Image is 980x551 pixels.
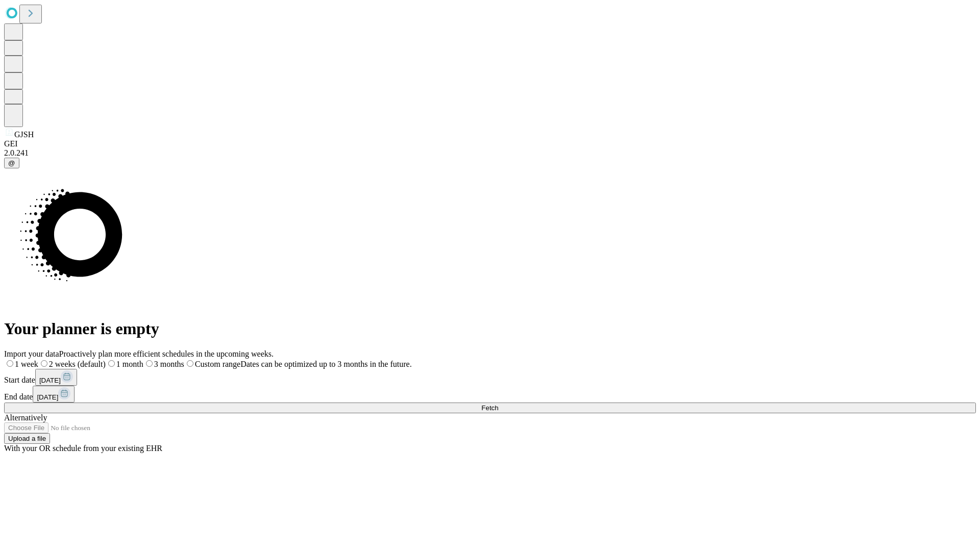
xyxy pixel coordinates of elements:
button: [DATE] [33,386,75,403]
span: @ [8,159,15,167]
input: 3 months [146,360,153,367]
button: Fetch [4,403,976,413]
span: 2 weeks (default) [49,360,106,368]
span: [DATE] [37,393,58,401]
div: GEI [4,139,976,148]
span: 1 week [15,360,38,368]
div: 2.0.241 [4,148,976,158]
input: 1 month [108,360,115,367]
button: [DATE] [35,369,77,386]
span: Custom range [195,360,240,368]
input: 2 weeks (default) [41,360,47,367]
span: Proactively plan more efficient schedules in the upcoming weeks. [59,349,274,358]
span: 3 months [154,360,184,368]
div: Start date [4,369,976,386]
span: Alternatively [4,413,47,422]
span: [DATE] [39,377,61,384]
input: 1 week [7,360,13,367]
span: Dates can be optimized up to 3 months in the future. [240,360,411,368]
span: Import your data [4,349,59,358]
button: @ [4,158,19,168]
span: Fetch [481,404,498,412]
button: Upload a file [4,433,50,444]
h1: Your planner is empty [4,319,976,338]
div: End date [4,386,976,403]
span: GJSH [14,130,34,139]
span: With your OR schedule from your existing EHR [4,444,162,453]
input: Custom rangeDates can be optimized up to 3 months in the future. [187,360,193,367]
span: 1 month [116,360,143,368]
